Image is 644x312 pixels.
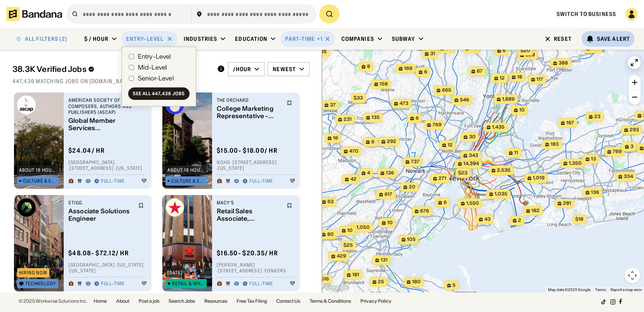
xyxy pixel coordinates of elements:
span: 158 [379,81,388,87]
span: 11 [514,150,518,156]
div: $ 16.50 - $20.35 / hr [217,249,278,257]
div: Culture & Entertainment [23,179,56,183]
div: © 2025 Workwise Solutions Inc. [19,299,87,303]
span: $23 [458,170,467,176]
span: 30 [469,134,475,140]
div: Technology [25,281,56,286]
span: 25 [378,279,384,285]
a: Terms (opens in new tab) [595,288,606,292]
a: Contact Us [276,299,300,303]
span: 6 [444,199,447,206]
div: $ 48.08 - $72.12 / hr [68,249,129,257]
div: Global Member Services Representative [68,117,134,132]
div: Full-time [101,178,125,185]
div: Retail & Wholesale [172,281,205,286]
a: Free Tax Filing [237,299,267,303]
span: 1,019 [533,175,545,181]
div: See all 447,436 jobs [133,91,185,96]
img: American Society of Composers, Authors and Publishers (ASCAP) logo [17,96,36,114]
span: 183 [550,141,559,148]
span: 1,050 [357,224,370,231]
span: 14,394 [463,160,479,167]
span: 42 [350,176,357,183]
div: Full-time [249,178,273,185]
span: 40 [470,45,477,52]
div: Reset [554,36,572,42]
div: ALL FILTERS (2) [25,36,67,42]
div: Subway [392,35,415,42]
img: Stigg logo [17,198,36,217]
span: 63 [327,199,334,205]
span: 181 [352,272,359,278]
span: 737 [411,159,419,165]
span: $33 [353,95,363,101]
div: $ 15.00 - $18.00 / hr [217,146,278,155]
span: 13 [591,156,596,162]
span: 293 [630,127,639,133]
span: 12 [500,75,505,82]
span: 6 [371,139,374,145]
span: 665 [442,87,451,94]
div: American Society of Composers, Authors and Publishers (ASCAP) [68,97,134,115]
a: Terms & Conditions [310,299,351,303]
div: Mid-Level [138,64,167,70]
div: about 18 hours ago [19,168,56,173]
span: 135 [371,114,379,121]
span: 2,535 [497,167,510,174]
div: Culture & Entertainment [171,179,205,183]
span: 37 [330,102,336,108]
div: College Marketing Representative - General Location [217,105,282,120]
span: 136 [591,189,599,196]
span: 16 [333,135,338,141]
span: 18 [517,74,522,80]
span: 546 [460,97,469,103]
div: Part-time [285,35,315,42]
span: 6 [424,69,427,75]
div: Newest [273,66,296,73]
span: 131 [381,257,388,263]
a: Open this area in Google Maps (opens a new window) [324,282,350,293]
span: 182 [531,207,540,214]
span: 3 [630,143,634,150]
div: 447,436 matching jobs on [DOMAIN_NAME] [12,78,310,85]
div: Full-time [249,281,273,287]
a: Switch to Business [557,10,616,17]
div: Education [235,35,267,42]
a: Home [94,299,107,303]
a: Resources [204,299,227,303]
span: 470 [349,148,359,155]
div: Associate Solutions Engineer [68,207,134,222]
span: 281 [563,200,571,207]
div: Retail Sales Associate, [GEOGRAPHIC_DATA] - Full Time [217,207,282,222]
img: Macy's logo [165,198,184,217]
div: Hiring Now [19,270,47,275]
div: Industries [184,35,217,42]
div: Stigg [68,200,134,206]
span: 10 [519,107,525,113]
div: Full-time [101,281,125,287]
span: 1,350 [569,160,581,167]
span: 167 [566,120,574,126]
span: 6 [503,47,506,54]
div: Senior-Level [138,75,174,81]
span: 769 [432,122,441,128]
div: about 18 hours ago [167,168,205,173]
span: 343 [469,152,478,159]
span: 271 [439,175,446,182]
span: 388 [559,60,568,66]
span: 43 [484,216,491,223]
div: The Orchard [217,97,282,103]
span: 676 [420,208,429,214]
span: 2 [518,217,521,224]
span: 67 [477,68,482,75]
a: Privacy Policy [360,299,392,303]
div: [PERSON_NAME] · [STREET_ADDRESS] · Yonkers [217,262,295,274]
span: 10 [387,220,393,226]
div: /hour [233,66,251,73]
span: $18 [575,216,583,222]
div: Entry-Level [126,35,164,42]
a: About [116,299,129,303]
div: Companies [341,35,374,42]
span: $16 [321,276,329,282]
